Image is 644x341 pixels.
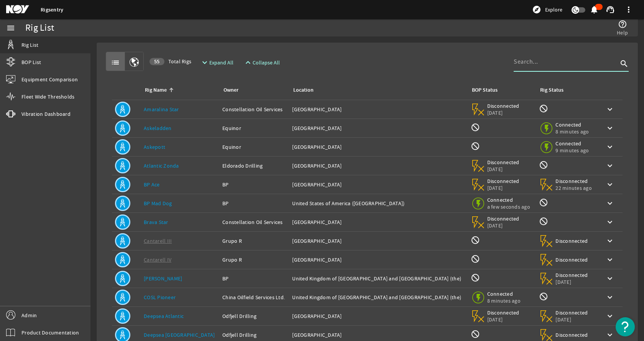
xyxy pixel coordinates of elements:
div: [GEOGRAPHIC_DATA] [292,256,464,264]
a: COSL Pioneer [144,294,176,301]
span: [DATE] [487,316,520,323]
span: Equipment Comparison [21,76,78,83]
span: Connected [487,290,521,297]
div: BOP Status [472,86,498,94]
span: Product Documentation [21,329,79,336]
a: Cantarell IV [144,256,171,263]
mat-icon: keyboard_arrow_down [605,255,614,264]
div: Eldorado Drilling [222,162,286,170]
div: [GEOGRAPHIC_DATA] [292,162,464,170]
mat-icon: keyboard_arrow_down [605,236,614,245]
span: Connected [487,196,530,203]
span: Disconnected [555,309,588,316]
div: Owner [222,86,283,94]
mat-icon: BOP Monitoring not available for this rig [471,254,480,264]
mat-icon: Rig Monitoring not available for this rig [539,198,548,207]
div: BP [222,199,286,207]
mat-icon: expand_less [243,58,250,67]
mat-icon: Rig Monitoring not available for this rig [539,292,548,301]
span: [DATE] [487,222,520,229]
mat-icon: vibration [6,109,15,119]
a: BP Mad Dog [144,200,172,207]
span: Disconnected [555,331,588,338]
span: [DATE] [555,278,588,285]
span: Total Rigs [149,58,191,65]
div: United States of America ([GEOGRAPHIC_DATA]) [292,199,464,207]
mat-icon: list [111,58,120,67]
mat-icon: notifications [590,5,599,14]
div: Location [293,86,314,94]
button: Open Resource Center [616,317,635,336]
span: Disconnected [487,215,520,222]
mat-icon: keyboard_arrow_down [605,217,614,227]
mat-icon: BOP Monitoring not available for this rig [471,273,480,282]
span: Collapse All [253,59,280,66]
div: [GEOGRAPHIC_DATA] [292,312,464,320]
span: Disconnected [555,272,588,278]
div: Constellation Oil Services [222,105,286,113]
span: Expand All [209,59,233,66]
button: Expand All [197,56,237,69]
mat-icon: keyboard_arrow_down [605,199,614,208]
div: Location [292,86,461,94]
mat-icon: keyboard_arrow_down [605,161,614,170]
a: Askepott [144,143,165,150]
i: search [619,59,629,68]
span: 8 minutes ago [487,297,521,304]
button: Explore [529,3,565,16]
mat-icon: keyboard_arrow_down [605,180,614,189]
mat-icon: help_outline [618,20,627,29]
div: Odfjell Drilling [222,312,286,320]
mat-icon: Rig Monitoring not available for this rig [539,104,548,113]
span: a few seconds ago [487,203,530,210]
div: [GEOGRAPHIC_DATA] [292,124,464,132]
div: China Oilfield Services Ltd. [222,293,286,301]
mat-icon: menu [6,23,15,33]
div: Equinor [222,143,286,151]
a: BP Ace [144,181,160,188]
div: Rig Status [540,86,563,94]
input: Search... [514,57,618,66]
span: Disconnected [487,102,520,109]
span: Disconnected [555,256,588,263]
mat-icon: keyboard_arrow_down [605,274,614,283]
mat-icon: BOP Monitoring not available for this rig [471,236,480,245]
div: Constellation Oil Services [222,218,286,226]
span: 9 minutes ago [555,147,589,154]
mat-icon: BOP Monitoring not available for this rig [471,142,480,151]
span: Fleet Wide Thresholds [21,93,74,100]
a: Deepsea Atlantic [144,313,184,320]
mat-icon: keyboard_arrow_down [605,293,614,302]
div: Grupo R [222,256,286,264]
button: more_vert [619,0,638,19]
span: Disconnected [487,178,520,185]
span: Admin [21,311,37,319]
span: [DATE] [487,166,520,173]
span: Connected [555,121,589,128]
span: Explore [545,6,562,13]
mat-icon: expand_more [200,58,206,67]
span: Disconnected [487,309,520,316]
mat-icon: BOP Monitoring not available for this rig [471,123,480,132]
a: Askeladden [144,125,172,132]
mat-icon: support_agent [606,5,615,14]
div: Rig Name [145,86,167,94]
mat-icon: keyboard_arrow_down [605,311,614,321]
div: Rig List [25,24,54,32]
div: [GEOGRAPHIC_DATA] [292,105,464,113]
div: United Kingdom of [GEOGRAPHIC_DATA] and [GEOGRAPHIC_DATA] (the) [292,293,464,301]
span: Rig List [21,41,38,49]
a: Amaralina Star [144,106,179,113]
div: United Kingdom of [GEOGRAPHIC_DATA] and [GEOGRAPHIC_DATA] (the) [292,275,464,282]
div: Owner [223,86,238,94]
div: [GEOGRAPHIC_DATA] [292,143,464,151]
span: 22 minutes ago [555,185,592,191]
div: Odfjell Drilling [222,331,286,339]
div: [GEOGRAPHIC_DATA] [292,218,464,226]
a: [PERSON_NAME] [144,275,182,282]
a: Deepsea [GEOGRAPHIC_DATA] [144,331,215,338]
div: BP [222,275,286,282]
div: Equinor [222,124,286,132]
div: [GEOGRAPHIC_DATA] [292,331,464,339]
span: Vibration Dashboard [21,110,71,118]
